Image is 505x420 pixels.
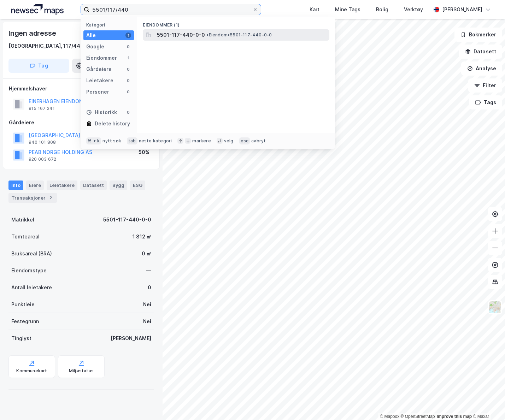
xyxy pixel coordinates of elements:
[157,31,205,39] span: 5501-117-440-0-0
[47,181,77,190] div: Leietakere
[437,414,472,419] a: Improve this map
[470,386,505,420] iframe: Chat Widget
[146,266,151,275] div: —
[310,5,319,14] div: Kart
[16,368,47,374] div: Kommunekart
[142,249,151,258] div: 0 ㎡
[125,32,131,38] div: 1
[11,249,52,258] div: Bruksareal (BRA)
[110,181,127,190] div: Bygg
[148,283,151,292] div: 0
[80,181,107,190] div: Datasett
[401,414,435,419] a: OpenStreetMap
[459,45,502,59] button: Datasett
[11,334,31,343] div: Tinglyst
[251,138,266,144] div: avbryt
[376,5,388,14] div: Bolig
[102,138,121,144] div: nytt søk
[139,148,149,156] div: 50%
[139,138,172,144] div: neste kategori
[29,106,55,111] div: 915 167 241
[11,317,39,326] div: Festegrunn
[206,32,272,38] span: Eiendom • 5501-117-440-0-0
[11,232,40,241] div: Tomteareal
[192,138,211,144] div: markere
[86,22,134,28] div: Kategori
[461,61,502,76] button: Analyse
[380,414,399,419] a: Mapbox
[335,5,360,14] div: Mine Tags
[9,84,154,93] div: Hjemmelshaver
[26,181,44,190] div: Eiere
[11,283,52,292] div: Antall leietakere
[86,88,109,96] div: Personer
[86,76,113,85] div: Leietakere
[125,89,131,95] div: 0
[469,95,502,110] button: Tags
[125,44,131,49] div: 0
[404,5,423,14] div: Verktøy
[29,140,56,145] div: 940 101 808
[125,66,131,72] div: 0
[8,181,23,190] div: Info
[133,232,151,241] div: 1 812 ㎡
[11,4,64,15] img: logo.a4113a55bc3d86da70a041830d287a7e.svg
[86,137,101,144] div: ⌘ + k
[488,301,502,314] img: Z
[239,137,250,144] div: esc
[224,138,234,144] div: velg
[8,42,84,50] div: [GEOGRAPHIC_DATA], 117/440
[127,137,137,144] div: tab
[86,54,117,62] div: Eiendommer
[8,28,57,39] div: Ingen adresse
[11,266,47,275] div: Eiendomstype
[206,32,209,37] span: •
[470,386,505,420] div: Kontrollprogram for chat
[86,65,112,73] div: Gårdeiere
[137,17,335,29] div: Eiendommer (1)
[86,31,96,40] div: Alle
[89,4,252,15] input: Søk på adresse, matrikkel, gårdeiere, leietakere eller personer
[86,42,104,51] div: Google
[47,194,54,201] div: 2
[143,300,151,309] div: Nei
[125,78,131,83] div: 0
[454,28,502,42] button: Bokmerker
[111,334,151,343] div: [PERSON_NAME]
[8,59,69,73] button: Tag
[29,156,56,162] div: 920 003 672
[468,78,502,93] button: Filter
[11,215,34,224] div: Matrikkel
[125,110,131,115] div: 0
[130,181,145,190] div: ESG
[11,300,35,309] div: Punktleie
[86,108,117,117] div: Historikk
[8,193,57,203] div: Transaksjoner
[103,215,151,224] div: 5501-117-440-0-0
[143,317,151,326] div: Nei
[69,368,94,374] div: Miljøstatus
[442,5,482,14] div: [PERSON_NAME]
[9,118,154,127] div: Gårdeiere
[95,119,130,128] div: Delete history
[125,55,131,61] div: 1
